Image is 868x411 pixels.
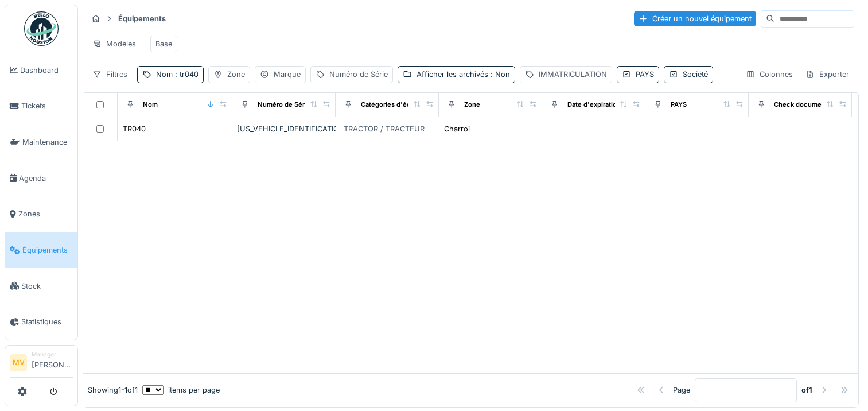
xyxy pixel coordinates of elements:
div: Catégories d'équipement [361,100,441,110]
a: MV Manager[PERSON_NAME] [10,350,73,378]
div: Numéro de Série [258,100,310,110]
a: Zones [5,196,77,232]
div: Page [673,385,690,396]
div: [US_VEHICLE_IDENTIFICATION_NUMBER] [237,123,331,134]
div: Afficher les archivés [417,69,510,80]
div: Zone [464,100,480,110]
a: Maintenance [5,124,77,160]
a: Tickets [5,88,77,125]
div: TRACTOR / TRACTEUR [344,123,425,134]
strong: of 1 [801,385,812,396]
div: Créer un nouvel équipement [634,11,756,26]
a: Stock [5,268,77,304]
a: Équipements [5,232,77,268]
span: Stock [21,281,73,292]
div: Showing 1 - 1 of 1 [88,385,138,396]
div: Filtres [87,66,133,83]
a: Dashboard [5,52,77,88]
span: Équipements [22,245,73,255]
div: Marque [274,69,301,80]
span: Dashboard [20,65,73,76]
div: Modèles [87,36,141,52]
li: MV [10,354,27,371]
span: Zones [18,208,73,219]
div: Date d'expiration [567,100,621,110]
div: Base [155,38,172,49]
span: : tr040 [173,70,198,79]
div: Nom [143,100,158,110]
li: [PERSON_NAME] [32,350,73,375]
strong: Équipements [114,13,170,24]
div: PAYS [671,100,687,110]
div: Nom [156,69,198,80]
span: Maintenance [22,137,73,148]
span: Tickets [21,100,73,111]
div: IMMATRICULATION [539,69,607,80]
span: : Non [488,70,510,79]
div: Colonnes [741,66,798,83]
div: Charroi [444,123,470,134]
div: PAYS [636,69,654,80]
div: Zone [227,69,245,80]
span: Statistiques [21,316,73,327]
div: Check document date [774,100,843,110]
div: items per page [142,385,220,396]
a: Agenda [5,160,77,196]
div: Numéro de Série [329,69,388,80]
span: Agenda [19,173,73,184]
div: Exporter [800,66,854,83]
div: Manager [32,350,73,359]
img: Badge_color-CXgf-gQk.svg [24,11,59,46]
a: Statistiques [5,304,77,340]
div: TR040 [123,123,146,134]
div: Société [683,69,708,80]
